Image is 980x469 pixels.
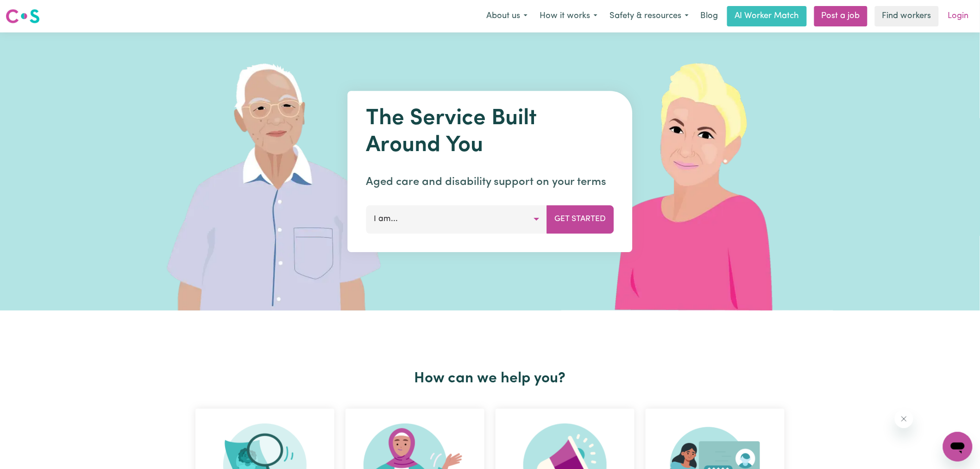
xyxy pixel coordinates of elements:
button: About us [480,6,534,26]
a: AI Worker Match [727,6,807,26]
button: I am... [366,205,547,233]
a: Blog [695,6,723,26]
a: Careseekers logo [6,6,40,27]
a: Find workers [875,6,939,26]
h1: The Service Built Around You [366,106,614,159]
button: Get Started [547,205,614,233]
iframe: Close message [895,410,913,428]
a: Post a job [814,6,867,26]
p: Aged care and disability support on your terms [366,174,614,190]
button: How it works [534,6,603,26]
h2: How can we help you? [190,370,790,387]
img: Careseekers logo [6,8,40,25]
button: Safety & resources [603,6,695,26]
span: Need any help? [6,6,56,14]
iframe: Button to launch messaging window [943,432,973,462]
a: Login [942,6,974,26]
